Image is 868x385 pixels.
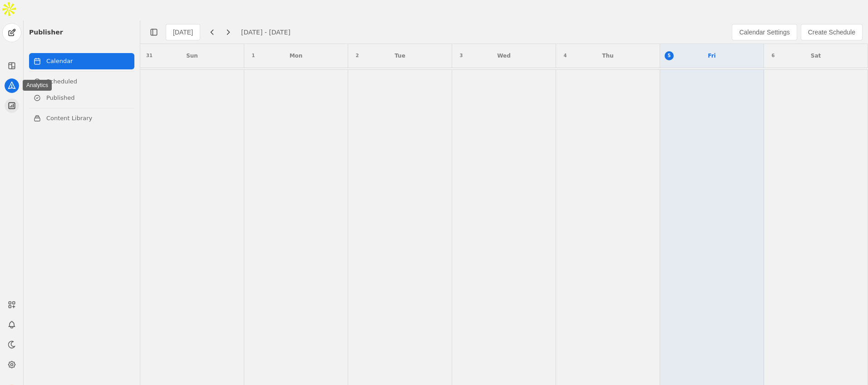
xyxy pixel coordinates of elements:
[708,51,715,60] div: Fri
[186,51,198,60] div: Sun
[23,80,52,91] div: Analytics
[290,51,303,60] div: Mon
[811,51,821,60] div: Sat
[497,51,511,60] div: Wed
[29,73,134,90] a: Scheduled
[769,51,778,60] div: 6
[249,51,258,60] div: 1
[665,51,674,60] div: 5
[173,28,193,37] div: [DATE]
[395,51,405,60] div: Tue
[29,110,134,127] a: Content Library
[166,24,200,40] button: [DATE]
[457,51,466,60] div: 3
[561,51,570,60] div: 4
[29,20,134,44] div: Publisher
[739,28,789,37] span: Calendar Settings
[145,51,154,60] div: 31
[602,51,613,60] div: Thu
[808,28,855,37] span: Create Schedule
[801,24,863,40] button: Create Schedule
[353,51,362,60] div: 2
[29,53,134,69] a: Calendar
[732,24,797,40] button: Calendar Settings
[241,28,291,37] div: [DATE] - [DATE]
[29,90,134,106] a: Published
